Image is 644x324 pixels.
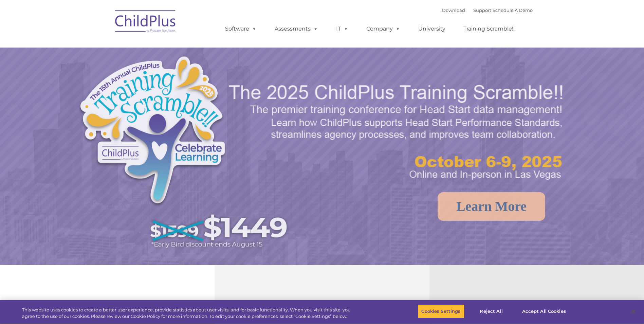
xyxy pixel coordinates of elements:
[112,5,180,39] img: ChildPlus by Procare Solutions
[626,304,641,319] button: Close
[470,304,513,319] button: Reject All
[457,22,521,36] a: Training Scramble!!
[442,7,465,13] a: Download
[268,22,325,36] a: Assessments
[329,22,355,36] a: IT
[411,22,452,36] a: University
[418,304,464,319] button: Cookies Settings
[22,307,354,320] div: This website uses cookies to create a better user experience, provide statistics about user visit...
[473,7,491,13] a: Support
[442,7,533,13] font: |
[518,304,570,319] button: Accept All Cookies
[438,192,545,221] a: Learn More
[360,22,407,36] a: Company
[218,22,263,36] a: Software
[493,7,533,13] a: Schedule A Demo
